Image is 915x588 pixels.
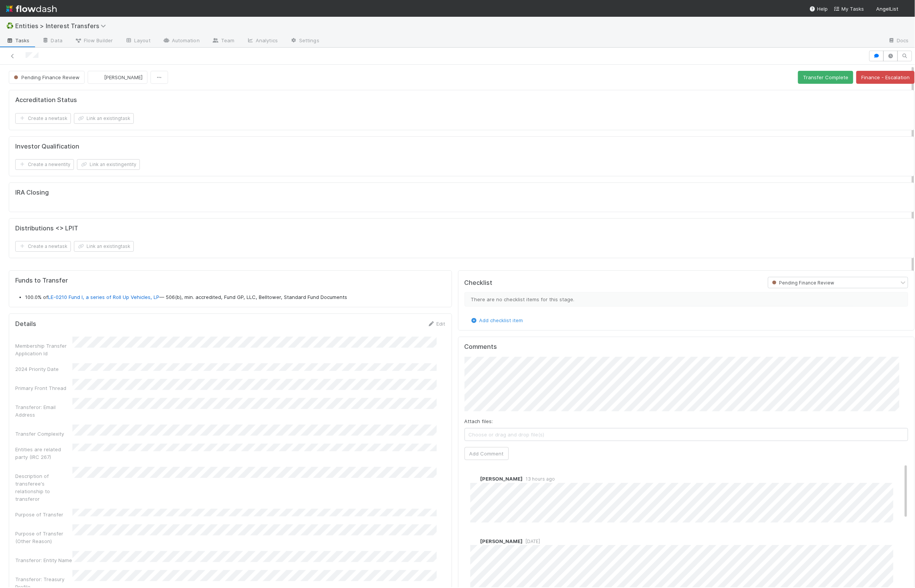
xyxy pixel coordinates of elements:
[470,475,478,483] img: avatar_d8fc9ee4-bd1b-4062-a2a8-84feb2d97839.png
[882,35,915,47] a: Docs
[465,292,908,307] div: There are no checklist items for this stage.
[901,5,909,13] img: avatar_93b89fca-d03a-423a-b274-3dd03f0a621f.png
[465,417,493,425] label: Attach files:
[470,537,478,545] img: avatar_d8fc9ee4-bd1b-4062-a2a8-84feb2d97839.png
[15,189,49,197] h5: IRA Closing
[465,428,908,441] span: Choose or drag and drop file(s)
[465,343,908,351] h5: Comments
[480,538,523,544] span: [PERSON_NAME]
[480,476,523,482] span: [PERSON_NAME]
[15,511,72,518] div: Purpose of Transfer
[88,71,147,84] button: [PERSON_NAME]
[119,35,157,47] a: Layout
[15,403,72,419] div: Transferor: Email Address
[284,35,325,47] a: Settings
[15,342,72,357] div: Membership Transfer Application Id
[75,37,113,44] span: Flow Builder
[523,476,555,482] span: 13 hours ago
[104,74,143,80] span: [PERSON_NAME]
[834,5,864,13] a: My Tasks
[465,279,493,287] h5: Checklist
[15,430,72,438] div: Transfer Complexity
[12,74,80,80] span: Pending Finance Review
[428,321,445,327] a: Edit
[798,71,853,84] button: Transfer Complete
[48,294,159,300] a: LE-0210 Fund I, a series of Roll Up Vehicles, LP
[856,71,915,84] button: Finance - Escalation
[15,143,79,150] h5: Investor Qualification
[157,35,206,47] a: Automation
[809,5,828,13] div: Help
[6,37,30,44] span: Tasks
[15,113,71,124] button: Create a newtask
[15,320,36,328] h5: Details
[15,530,72,545] div: Purpose of Transfer (Other Reason)
[771,280,835,286] span: Pending Finance Review
[240,35,284,47] a: Analytics
[834,6,864,12] span: My Tasks
[465,447,509,460] button: Add Comment
[876,6,898,12] span: AngelList
[15,96,77,104] h5: Accreditation Status
[77,159,140,170] button: Link an existingentity
[25,294,445,301] li: 100.0% of — 506(b), min. accredited, Fund GP, LLC, Belltower, Standard Fund Documents
[15,556,72,564] div: Transferor: Entity Name
[15,22,110,30] span: Entities > Interest Transfers
[6,22,14,29] span: ♻️
[523,538,540,544] span: [DATE]
[15,277,445,284] h5: Funds to Transfer
[36,35,69,47] a: Data
[94,73,102,81] img: avatar_d8fc9ee4-bd1b-4062-a2a8-84feb2d97839.png
[15,241,71,252] button: Create a newtask
[206,35,240,47] a: Team
[15,225,78,232] h5: Distributions <> LPIT
[15,472,72,503] div: Description of transferee's relationship to transferor
[15,384,72,392] div: Primary Front Thread
[15,159,74,170] button: Create a newentity
[74,241,134,252] button: Link an existingtask
[15,446,72,461] div: Entities are related party (IRC 267)
[69,35,119,47] a: Flow Builder
[6,2,57,15] img: logo-inverted-e16ddd16eac7371096b0.svg
[15,365,72,373] div: 2024 Priority Date
[9,71,85,84] button: Pending Finance Review
[470,317,523,323] a: Add checklist item
[74,113,134,124] button: Link an existingtask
